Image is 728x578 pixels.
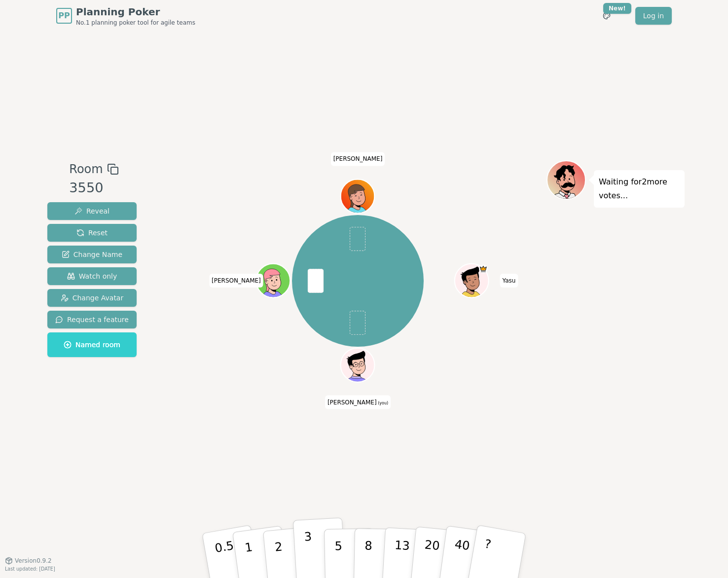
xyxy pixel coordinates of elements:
span: Click to change your name [500,274,518,288]
button: Request a feature [47,311,137,328]
span: Click to change your name [331,152,385,166]
div: 3550 [69,178,118,198]
span: Reveal [74,206,109,216]
button: Version0.9.2 [5,557,52,565]
span: Click to change your name [325,396,391,409]
span: (you) [377,401,389,405]
button: Click to change your avatar [342,349,374,381]
p: Waiting for 2 more votes... [599,175,680,203]
span: Request a feature [55,315,129,325]
span: Reset [76,228,108,238]
a: Log in [635,7,672,25]
span: Yasu is the host [479,265,488,273]
a: PPPlanning PokerNo.1 planning poker tool for agile teams [56,5,195,27]
span: Named room [64,340,120,350]
button: Change Name [47,246,137,263]
button: New! [598,7,616,25]
span: Click to change your name [209,274,263,288]
span: Room [69,160,103,178]
span: Change Avatar [61,293,124,303]
span: Change Name [62,250,122,259]
div: New! [603,3,631,14]
span: Last updated: [DATE] [5,566,55,572]
button: Change Avatar [47,289,137,307]
button: Watch only [47,267,137,285]
span: PP [58,10,70,22]
span: Version 0.9.2 [15,557,52,565]
span: Planning Poker [76,5,195,19]
button: Reset [47,224,137,242]
button: Reveal [47,202,137,220]
span: No.1 planning poker tool for agile teams [76,19,195,27]
button: Named room [47,332,137,357]
span: Watch only [67,271,117,281]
